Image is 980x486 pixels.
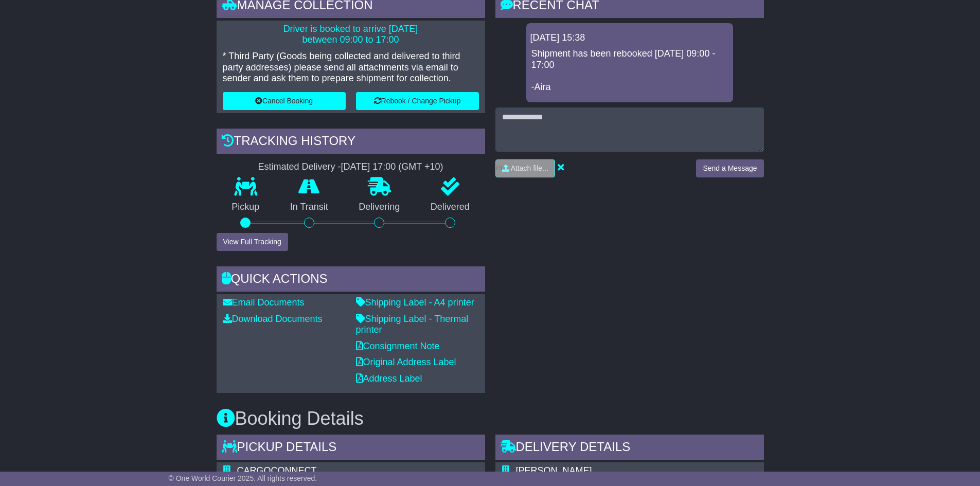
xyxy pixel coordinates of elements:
span: [PERSON_NAME] [516,465,592,476]
a: Consignment Note [356,341,440,351]
a: Download Documents [223,314,323,324]
p: Driver is booked to arrive [DATE] between 09:00 to 17:00 [223,24,479,46]
a: Shipping Label - A4 printer [356,297,474,308]
div: Tracking history [217,129,485,156]
button: Rebook / Change Pickup [356,92,479,110]
span: CARGOCONNECT [237,465,317,476]
button: View Full Tracking [217,233,288,251]
span: © One World Courier 2025. All rights reserved. [169,474,317,482]
a: Shipping Label - Thermal printer [356,314,469,335]
a: Email Documents [223,297,305,308]
p: Shipment has been rebooked [DATE] 09:00 - 17:00 -Aira [531,48,728,93]
p: In Transit [275,202,344,213]
div: Quick Actions [217,266,485,294]
p: Pickup [217,202,275,213]
a: Original Address Label [356,357,456,367]
div: Estimated Delivery - [217,161,485,173]
div: Pickup Details [217,435,485,462]
div: [DATE] 17:00 (GMT +10) [341,161,443,173]
h3: Booking Details [217,408,764,429]
button: Cancel Booking [223,92,346,110]
button: Send a Message [696,159,763,177]
div: [DATE] 15:38 [530,32,729,44]
a: Address Label [356,373,422,384]
p: Delivered [415,202,485,213]
p: * Third Party (Goods being collected and delivered to third party addresses) please send all atta... [223,51,479,84]
div: Delivery Details [495,435,764,462]
p: Delivering [344,202,416,213]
